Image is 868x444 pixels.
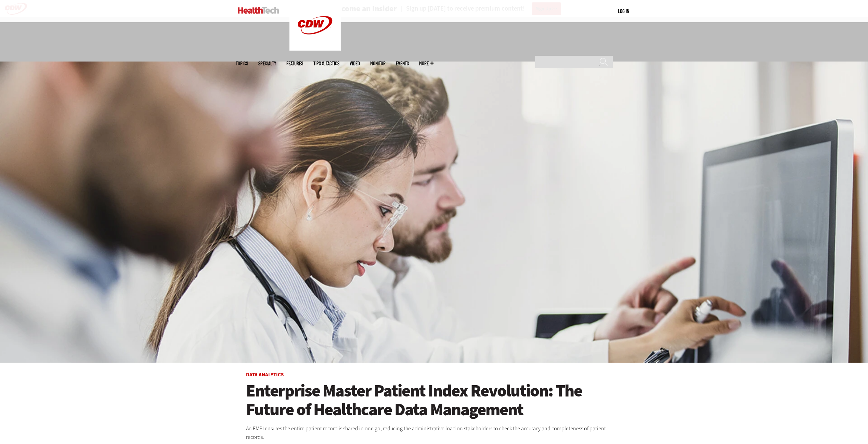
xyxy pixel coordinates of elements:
a: Log in [618,8,629,14]
span: More [419,61,433,66]
a: Video [350,61,360,66]
span: Topics [236,61,248,66]
img: Home [238,7,279,14]
a: Enterprise Master Patient Index Revolution: The Future of Healthcare Data Management [246,381,622,419]
a: Events [396,61,409,66]
div: User menu [618,8,629,15]
a: MonITor [370,61,386,66]
a: Tips & Tactics [313,61,339,66]
span: Specialty [258,61,276,66]
a: Features [286,61,303,66]
p: An EMPI ensures the entire patient record is shared in one go, reducing the administrative load o... [246,424,622,442]
a: CDW [289,45,341,52]
a: Data Analytics [246,371,284,378]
